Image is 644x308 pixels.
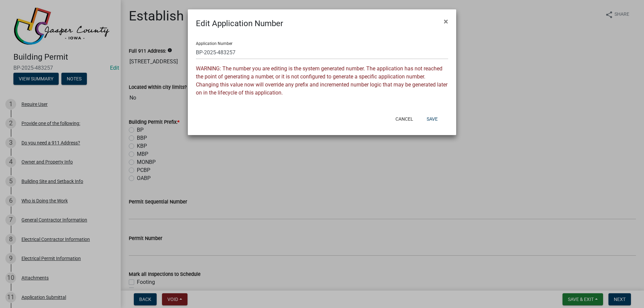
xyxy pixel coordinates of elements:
span: × [444,17,448,26]
button: Close [438,12,453,31]
button: Save [421,113,443,125]
p: WARNING: The number you are editing is the system generated number. The application has not reach... [196,65,448,97]
h4: Edit Application Number [196,17,283,29]
button: Cancel [390,113,419,125]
